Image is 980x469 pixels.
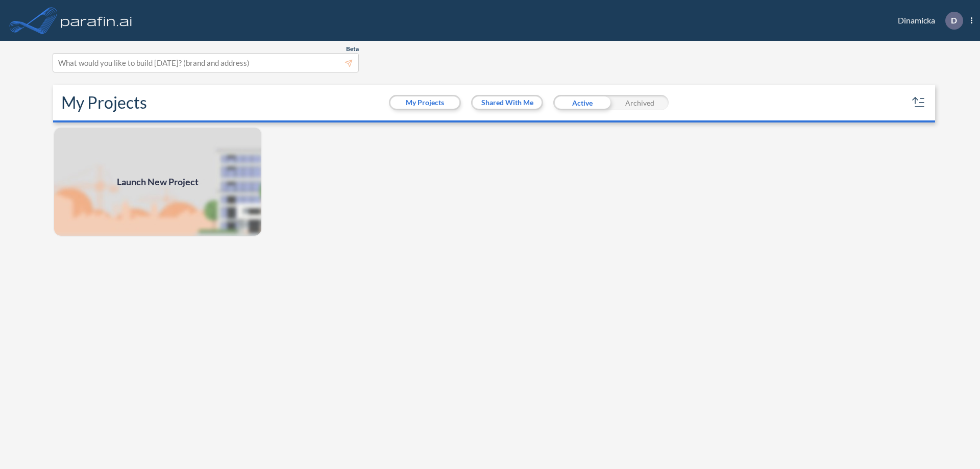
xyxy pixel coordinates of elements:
[553,95,611,110] div: Active
[346,45,359,53] span: Beta
[390,96,459,109] button: My Projects
[59,10,134,31] img: logo
[911,94,927,111] button: sort
[883,12,972,30] div: Dinamicka
[473,96,542,109] button: Shared With Me
[951,16,957,25] p: D
[117,175,199,189] span: Launch New Project
[53,127,262,237] a: Launch New Project
[611,95,669,110] div: Archived
[61,93,147,112] h2: My Projects
[53,127,262,237] img: add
